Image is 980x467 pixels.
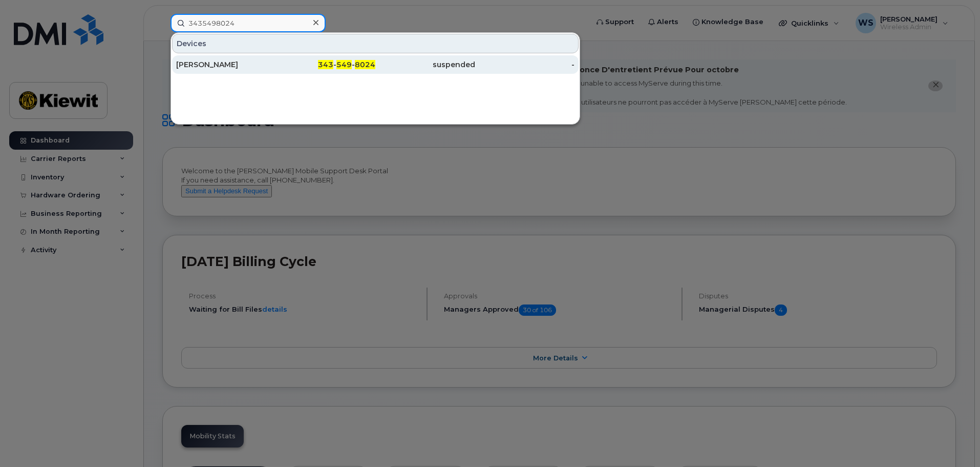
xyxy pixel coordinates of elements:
iframe: Messenger Launcher [935,422,972,459]
span: 549 [336,60,352,69]
a: [PERSON_NAME]343-549-8024suspended- [172,55,579,74]
span: 343 [318,60,333,69]
span: 8024 [355,60,375,69]
div: suspended [375,59,475,70]
div: - - [276,59,376,70]
div: - [475,59,575,70]
div: [PERSON_NAME] [176,59,276,70]
div: Devices [172,34,579,53]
